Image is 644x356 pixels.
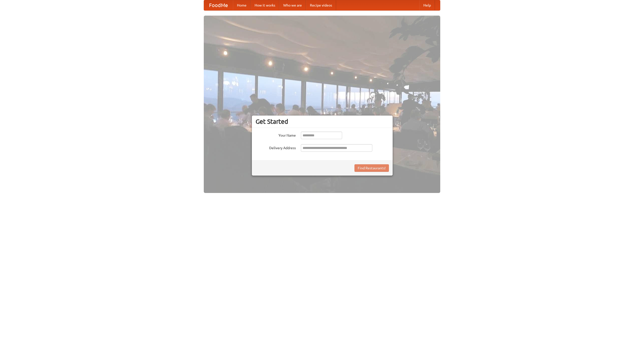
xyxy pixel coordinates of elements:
a: How it works [251,0,279,10]
label: Delivery Address [256,144,296,150]
label: Your Name [256,132,296,138]
a: Home [233,0,251,10]
a: FoodMe [204,0,233,10]
a: Recipe videos [306,0,336,10]
a: Help [419,0,435,10]
h3: Get Started [256,118,389,125]
a: Who we are [279,0,306,10]
button: Find Restaurants! [354,164,389,172]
